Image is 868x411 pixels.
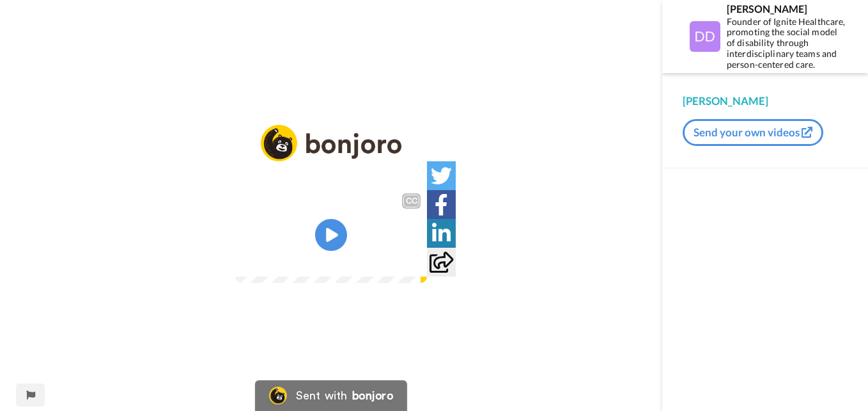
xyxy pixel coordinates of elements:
[403,252,415,265] img: Full screen
[727,3,847,15] div: [PERSON_NAME]
[690,21,720,52] img: Profile Image
[269,387,287,405] img: Bonjoro Logo
[727,17,847,70] div: Founder of Ignite Healthcare, promoting the social model of disability through interdisciplinary ...
[255,380,407,411] a: Bonjoro LogoSent withbonjoro
[683,119,823,146] button: Send your own videos
[683,93,848,109] div: [PERSON_NAME]
[244,251,267,266] span: 0:00
[403,195,419,207] div: CC
[276,251,298,266] span: 0:47
[261,125,401,161] img: logo_full.png
[296,390,347,401] div: Sent with
[352,390,393,401] div: bonjoro
[269,251,274,266] span: /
